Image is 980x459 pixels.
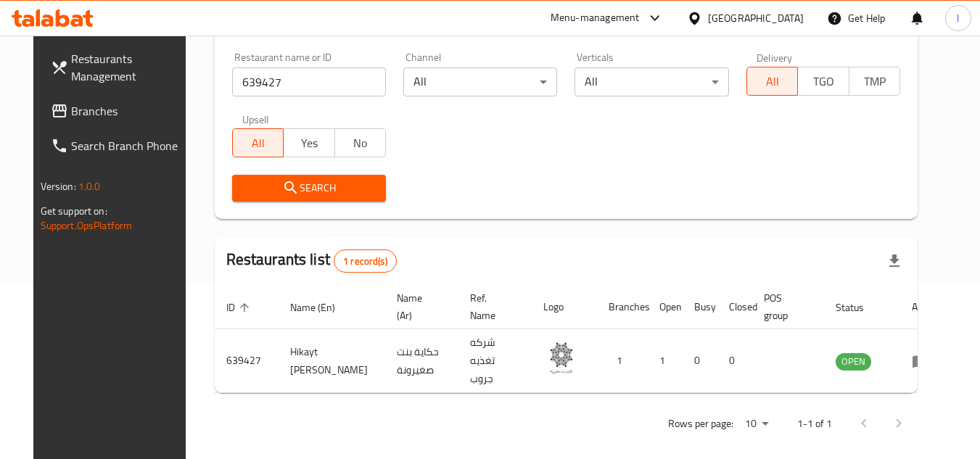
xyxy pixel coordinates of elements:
[717,329,752,393] td: 0
[836,353,871,370] span: OPEN
[836,353,871,371] div: OPEN
[39,41,197,94] a: Restaurants Management
[470,289,514,324] span: Ref. Name
[575,67,728,96] div: All
[764,289,807,324] span: POS group
[957,10,959,26] span: l
[41,216,133,235] a: Support.OpsPlatform
[78,177,101,196] span: 1.0.0
[215,329,279,393] td: 639427
[668,415,733,433] p: Rows per page:
[849,67,901,96] button: TMP
[289,133,329,154] span: Yes
[739,413,774,435] div: Rows per page:
[215,285,950,393] table: enhanced table
[39,94,197,128] a: Branches
[71,50,186,85] span: Restaurants Management
[597,329,648,393] td: 1
[242,114,269,124] label: Upsell
[334,249,397,273] div: Total records count
[244,179,374,197] span: Search
[290,299,354,316] span: Name (En)
[239,133,279,154] span: All
[683,285,717,329] th: Busy
[746,67,799,96] button: All
[458,329,532,393] td: شركه تغذيه جروب
[532,285,597,329] th: Logo
[334,128,387,157] button: No
[41,202,107,220] span: Get support on:
[797,415,832,433] p: 1-1 of 1
[855,71,895,92] span: TMP
[403,67,557,96] div: All
[597,285,648,329] th: Branches
[279,329,385,393] td: Hikayt [PERSON_NAME]
[836,299,883,316] span: Status
[757,52,793,62] label: Delivery
[797,67,849,96] button: TGO
[226,249,397,273] h2: Restaurants list
[900,285,950,329] th: Action
[71,137,186,154] span: Search Branch Phone
[877,244,912,278] div: Export file
[334,255,396,268] span: 1 record(s)
[41,177,76,196] span: Version:
[708,10,804,26] div: [GEOGRAPHIC_DATA]
[341,133,381,154] span: No
[648,285,683,329] th: Open
[226,299,254,316] span: ID
[543,340,580,376] img: Hikayt Bent Sghayrouna
[232,128,284,157] button: All
[804,71,844,92] span: TGO
[648,329,683,393] td: 1
[232,175,386,202] button: Search
[683,329,717,393] td: 0
[71,102,186,120] span: Branches
[283,128,335,157] button: Yes
[385,329,458,393] td: حكاية بنت صغيرونة
[717,285,752,329] th: Closed
[753,71,793,92] span: All
[551,9,640,27] div: Menu-management
[397,289,441,324] span: Name (Ar)
[232,17,901,39] h2: Restaurant search
[912,352,939,370] div: Menu
[232,67,386,96] input: Search for restaurant name or ID..
[39,128,197,163] a: Search Branch Phone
